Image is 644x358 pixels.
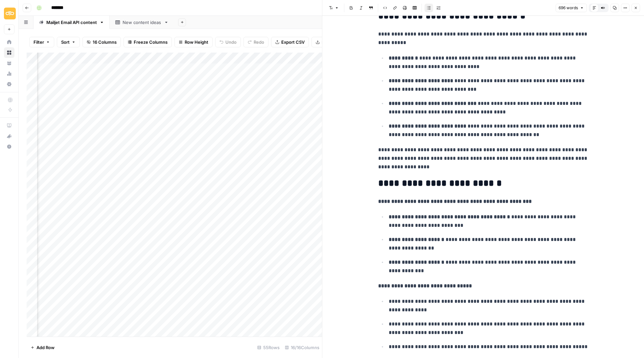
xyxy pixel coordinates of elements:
[46,19,97,26] div: Mailjet Email API content
[4,68,14,79] a: Usage
[243,37,268,47] button: Redo
[4,120,14,131] a: AirOps Academy
[36,344,55,351] span: Add Row
[556,4,587,12] button: 696 words
[57,37,80,47] button: Sort
[225,39,237,45] span: Undo
[4,79,14,89] a: Settings
[215,37,241,47] button: Undo
[271,37,309,47] button: Export CSV
[61,39,70,45] span: Sort
[282,342,322,353] div: 16/16 Columns
[82,37,121,47] button: 16 Columns
[4,5,14,22] button: Workspace: Sinch
[559,5,578,11] span: 696 words
[4,141,14,152] button: Help + Support
[174,37,213,47] button: Row Height
[124,37,172,47] button: Freeze Columns
[4,8,16,19] img: Sinch Logo
[185,39,208,45] span: Row Height
[134,39,168,45] span: Freeze Columns
[4,131,14,141] div: What's new?
[34,16,110,29] a: Mailjet Email API content
[4,47,14,58] a: Browse
[4,37,14,47] a: Home
[27,342,58,353] button: Add Row
[4,58,14,68] a: Your Data
[254,39,264,45] span: Redo
[123,19,161,26] div: New content ideas
[110,16,174,29] a: New content ideas
[255,342,282,353] div: 55 Rows
[29,37,54,47] button: Filter
[311,37,350,47] button: Import CSV
[93,39,117,45] span: 16 Columns
[281,39,305,45] span: Export CSV
[4,131,14,141] button: What's new?
[34,39,44,45] span: Filter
